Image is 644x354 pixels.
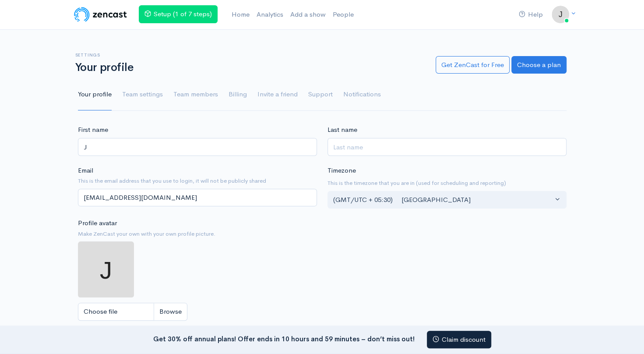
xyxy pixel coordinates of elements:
[78,138,317,156] input: First name
[78,230,317,238] small: Make ZenCast your own with your own profile picture.
[327,179,567,188] small: This is the timezone that you are in (used for scheduling and reporting)
[308,79,333,110] a: Support
[75,53,425,57] h6: Settings
[78,125,108,135] label: First name
[122,79,163,110] a: Team settings
[257,79,298,110] a: Invite a friend
[78,241,134,297] img: ...
[153,334,415,343] strong: Get 30% off annual plans! Offer ends in 10 hours and 59 minutes – don’t miss out!
[327,166,356,176] label: Timezone
[343,79,381,110] a: Notifications
[78,79,112,110] a: Your profile
[78,166,93,176] label: Email
[73,6,128,23] img: ZenCast Logo
[287,5,329,24] a: Add a show
[329,5,357,24] a: People
[552,6,569,23] img: ...
[78,218,117,228] label: Profile avatar
[333,195,553,205] div: (GMT/UTC + 05:30) [GEOGRAPHIC_DATA]
[427,331,491,349] a: Claim discount
[78,177,317,185] small: This is the email address that you use to login, it will not be publicly shared
[229,79,247,110] a: Billing
[228,5,253,24] a: Home
[436,56,510,74] a: Get ZenCast for Free
[327,125,357,135] label: Last name
[78,189,317,207] input: name@example.com
[75,61,425,74] h1: Your profile
[327,191,567,209] button: (GMT/UTC + 05:30) Kolkata
[173,79,218,110] a: Team members
[515,5,546,24] a: Help
[139,5,218,23] a: Setup (1 of 7 steps)
[253,5,287,24] a: Analytics
[327,138,567,156] input: Last name
[511,56,567,74] a: Choose a plan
